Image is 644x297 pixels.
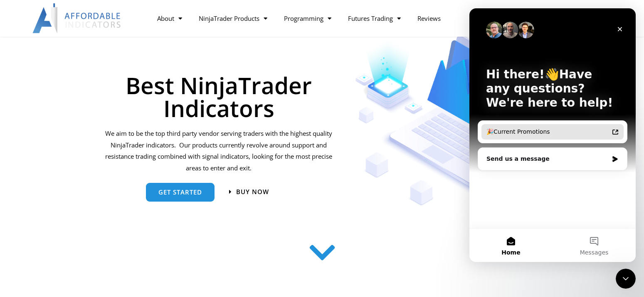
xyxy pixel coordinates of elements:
nav: Menu [149,9,499,28]
a: Futures Trading [340,9,409,28]
a: Programming [276,9,340,28]
a: get started [146,183,215,202]
iframe: Intercom live chat [616,269,636,289]
span: get started [158,189,202,195]
a: About [149,9,190,28]
a: Buy now [229,189,269,195]
a: Reviews [409,9,449,28]
iframe: Intercom live chat [469,8,636,262]
img: Indicators 1 | Affordable Indicators – NinjaTrader [355,35,581,217]
a: 1 [489,6,526,30]
p: We aim to be the top third party vendor serving traders with the highest quality NinjaTrader indi... [104,128,334,174]
img: LogoAI | Affordable Indicators – NinjaTrader [32,3,122,33]
span: Buy now [236,189,269,195]
a: NinjaTrader Products [190,9,276,28]
h1: Best NinjaTrader Indicators [104,74,334,120]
